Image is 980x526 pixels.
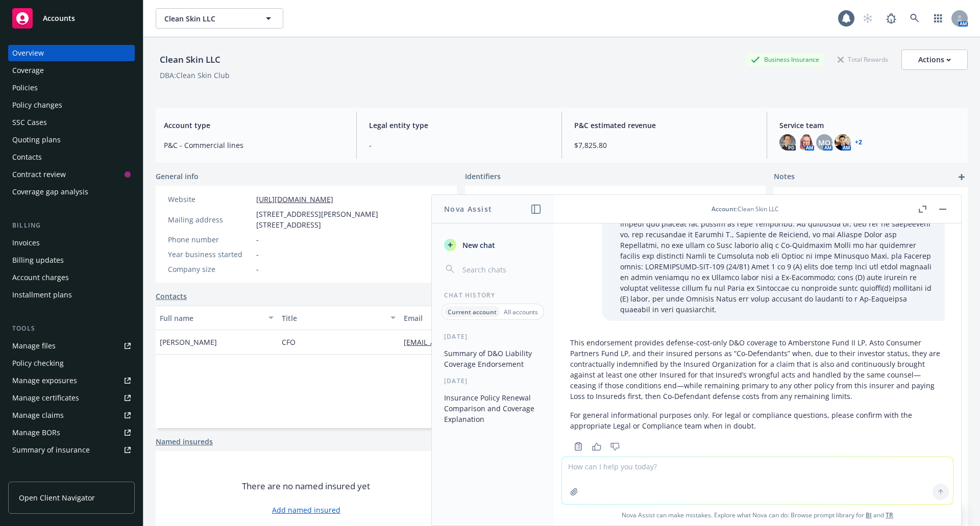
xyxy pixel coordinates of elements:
[256,264,259,274] span: -
[168,234,252,245] div: Phone number
[168,214,252,225] div: Mailing address
[168,249,252,260] div: Year business started
[156,306,278,330] button: Full name
[818,137,830,148] span: MQ
[256,249,259,260] span: -
[156,8,283,29] button: Clean Skin LLC
[12,424,60,441] div: Manage BORs
[8,407,135,423] a: Manage claims
[8,390,135,406] a: Manage certificates
[156,291,187,302] a: Contacts
[8,97,135,113] a: Policy changes
[504,308,538,316] p: All accounts
[12,235,40,251] div: Invoices
[282,337,296,347] span: CFO
[12,269,69,286] div: Account charges
[12,149,42,165] div: Contacts
[8,235,135,251] a: Invoices
[8,442,135,458] a: Summary of insurance
[8,338,135,354] a: Manage files
[904,8,925,29] a: Search
[558,505,957,525] span: Nova Assist can make mistakes. Explore what Nova can do: Browse prompt library for and
[12,184,88,200] div: Coverage gap analysis
[835,134,851,151] img: photo
[164,120,344,131] span: Account type
[440,389,546,428] button: Insurance Policy Renewal Comparison and Coverage Explanation
[574,442,583,451] svg: Copy to clipboard
[746,53,824,66] div: Business Insurance
[168,194,252,205] div: Website
[164,13,253,24] span: Clean Skin LLC
[955,171,968,183] a: add
[432,291,554,299] div: Chat History
[12,132,61,148] div: Quoting plans
[19,492,95,503] span: Open Client Navigator
[8,132,135,148] a: Quoting plans
[8,184,135,200] a: Coverage gap analysis
[570,337,945,402] p: This endorsement provides defense-cost-only D&O coverage to Amberstone Fund II LP, Asto Consumer ...
[160,70,230,81] div: DBA: Clean Skin Club
[12,252,64,268] div: Billing updates
[712,205,736,213] span: Account
[465,171,501,182] span: Identifiers
[8,45,135,61] a: Overview
[8,166,135,183] a: Contract review
[779,134,796,151] img: photo
[448,308,497,316] p: Current account
[168,264,252,274] div: Company size
[774,171,795,183] span: Notes
[43,14,75,22] span: Accounts
[12,80,38,96] div: Policies
[278,306,400,330] button: Title
[256,234,259,245] span: -
[164,140,344,151] span: P&C - Commercial lines
[440,345,546,372] button: Summary of D&O Liability Coverage Endorsement
[444,204,492,214] h1: Nova Assist
[400,306,603,330] button: Email
[404,337,531,347] a: [EMAIL_ADDRESS][DOMAIN_NAME]
[12,166,66,183] div: Contract review
[369,140,549,151] span: -
[404,313,587,323] div: Email
[8,220,135,231] div: Billing
[460,262,542,277] input: Search chats
[832,53,893,66] div: Total Rewards
[866,511,872,519] a: BI
[779,120,960,131] span: Service team
[12,45,44,61] div: Overview
[8,80,135,96] a: Policies
[282,313,384,323] div: Title
[160,313,262,323] div: Full name
[8,62,135,79] a: Coverage
[242,480,370,492] span: There are no named insured yet
[12,114,47,131] div: SSC Cases
[440,236,546,254] button: New chat
[12,407,64,423] div: Manage claims
[607,439,623,454] button: Thumbs down
[8,323,135,334] div: Tools
[574,140,754,151] span: $7,825.80
[12,372,77,389] div: Manage exposures
[566,194,568,205] span: -
[886,511,893,519] a: TR
[432,332,554,341] div: [DATE]
[156,436,213,447] a: Named insureds
[156,53,225,66] div: Clean Skin LLC
[881,8,901,29] a: Report a Bug
[8,269,135,286] a: Account charges
[901,49,968,70] button: Actions
[8,252,135,268] a: Billing updates
[8,149,135,165] a: Contacts
[12,338,56,354] div: Manage files
[857,8,878,29] a: Start snowing
[12,287,72,303] div: Installment plans
[12,62,44,79] div: Coverage
[798,134,814,151] img: photo
[256,209,445,230] span: [STREET_ADDRESS][PERSON_NAME] [STREET_ADDRESS]
[918,50,951,69] div: Actions
[256,194,333,204] a: [URL][DOMAIN_NAME]
[8,355,135,371] a: Policy checking
[272,505,340,515] a: Add named insured
[432,377,554,385] div: [DATE]
[460,240,495,251] span: New chat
